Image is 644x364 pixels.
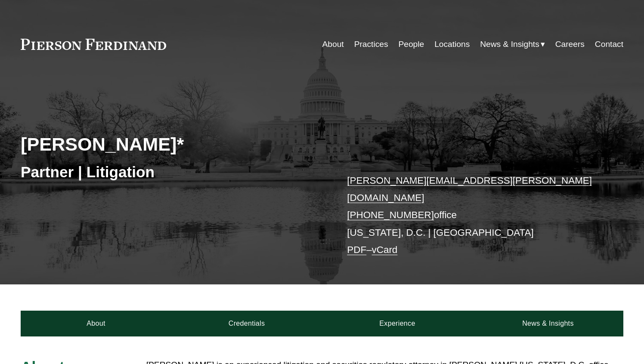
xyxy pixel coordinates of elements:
[595,36,623,52] a: Contact
[473,311,623,336] a: News & Insights
[347,244,366,255] a: PDF
[480,37,539,52] span: News & Insights
[354,36,388,52] a: Practices
[555,36,585,52] a: Careers
[480,36,545,52] a: folder dropdown
[434,36,470,52] a: Locations
[347,210,434,220] a: [PHONE_NUMBER]
[398,36,424,52] a: People
[372,244,398,255] a: vCard
[171,311,322,336] a: Credentials
[322,36,344,52] a: About
[21,133,322,155] h2: [PERSON_NAME]*
[21,163,322,182] h3: Partner | Litigation
[322,311,473,336] a: Experience
[347,175,592,203] a: [PERSON_NAME][EMAIL_ADDRESS][PERSON_NAME][DOMAIN_NAME]
[21,311,171,336] a: About
[347,172,598,259] p: office [US_STATE], D.C. | [GEOGRAPHIC_DATA] –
